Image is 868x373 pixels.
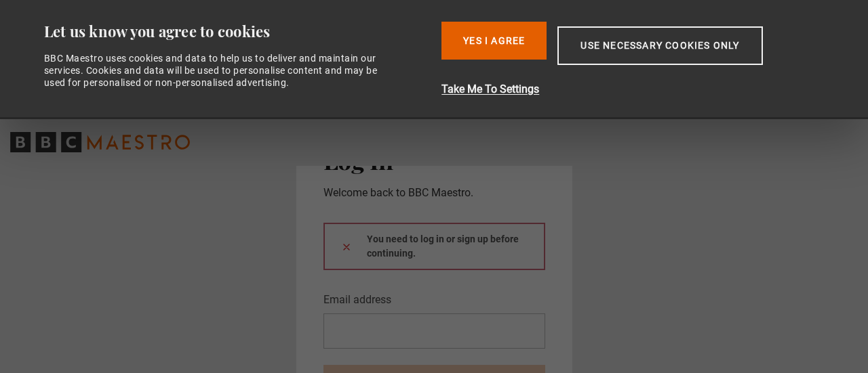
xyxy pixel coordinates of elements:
button: Yes I Agree [441,22,547,60]
div: BBC Maestro uses cookies and data to help us to deliver and maintain our services. Cookies and da... [44,52,393,89]
p: Welcome back to BBC Maestro. [323,185,545,201]
div: Let us know you agree to cookies [44,22,431,41]
button: Use necessary cookies only [557,26,762,65]
div: You need to log in or sign up before continuing. [323,223,545,270]
h2: Log In [323,146,545,174]
button: Take Me To Settings [441,81,834,97]
svg: BBC Maestro [10,132,190,152]
label: Email address [323,292,391,308]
